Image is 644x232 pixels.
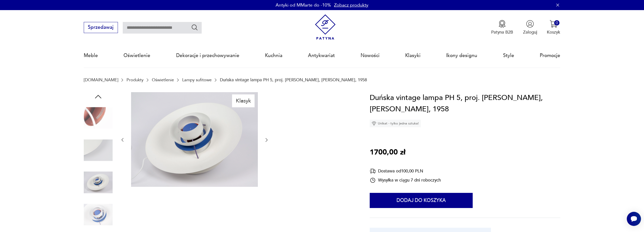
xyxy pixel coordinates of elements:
button: 0Koszyk [547,20,560,35]
p: Antyki od MMarte do -10% [276,2,331,8]
a: Meble [84,44,98,67]
a: Ikona medaluPatyna B2B [491,20,513,35]
img: Ikona medalu [498,20,506,28]
a: Style [503,44,514,67]
a: Dekoracje i przechowywanie [176,44,239,67]
button: Patyna B2B [491,20,513,35]
div: Klasyk [232,94,255,107]
div: Dostawa od 100,00 PLN [370,168,441,174]
a: [DOMAIN_NAME] [84,78,118,82]
img: Ikonka użytkownika [526,20,534,28]
button: Zaloguj [523,20,537,35]
p: Patyna B2B [491,29,513,35]
a: Lampy sufitowe [182,78,212,82]
img: Ikona diamentu [372,121,376,126]
a: Nowości [361,44,380,67]
a: Ikony designu [446,44,477,67]
img: Zdjęcie produktu Duńska vintage lampa PH 5, proj. Poul Henningsen, Louis Poulsen, 1958 [131,92,258,187]
img: Zdjęcie produktu Duńska vintage lampa PH 5, proj. Poul Henningsen, Louis Poulsen, 1958 [84,136,113,165]
p: Zaloguj [523,29,537,35]
p: Duńska vintage lampa PH 5, proj. [PERSON_NAME], [PERSON_NAME], 1958 [220,78,367,82]
a: Zobacz produkty [334,2,368,8]
div: Wysyłka w ciągu 7 dni roboczych [370,177,441,183]
a: Antykwariat [308,44,335,67]
a: Oświetlenie [123,44,150,67]
img: Ikona dostawy [370,168,376,174]
a: Sprzedawaj [84,26,118,30]
button: Szukaj [191,24,198,31]
a: Kuchnia [265,44,282,67]
a: Produkty [127,78,143,82]
img: Ikona koszyka [550,20,557,28]
h1: Duńska vintage lampa PH 5, proj. [PERSON_NAME], [PERSON_NAME], 1958 [370,92,560,115]
iframe: Smartsupp widget button [627,212,641,226]
p: 1700,00 zł [370,147,405,158]
a: Oświetlenie [152,78,174,82]
button: Dodaj do koszyka [370,193,473,208]
a: Klasyki [405,44,421,67]
img: Zdjęcie produktu Duńska vintage lampa PH 5, proj. Poul Henningsen, Louis Poulsen, 1958 [84,168,113,197]
div: 0 [554,20,559,25]
button: Sprzedawaj [84,22,118,33]
img: Zdjęcie produktu Duńska vintage lampa PH 5, proj. Poul Henningsen, Louis Poulsen, 1958 [84,104,113,133]
img: Zdjęcie produktu Duńska vintage lampa PH 5, proj. Poul Henningsen, Louis Poulsen, 1958 [84,200,113,229]
p: Koszyk [547,29,560,35]
div: Unikat - tylko jedna sztuka! [370,120,421,127]
img: Patyna - sklep z meblami i dekoracjami vintage [313,14,338,40]
a: Promocje [540,44,560,67]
